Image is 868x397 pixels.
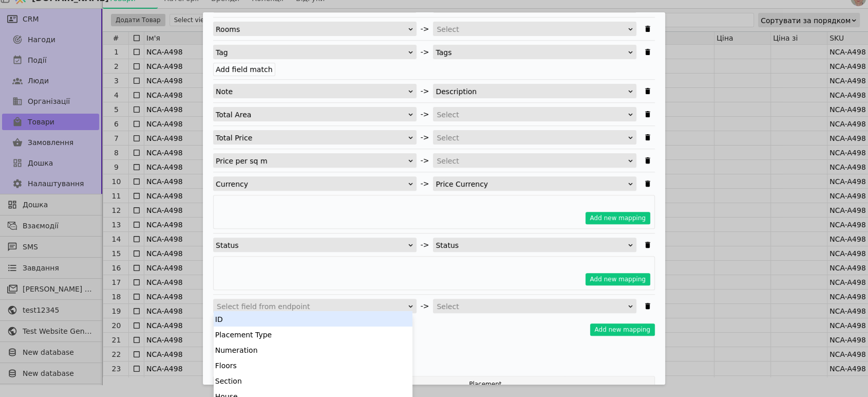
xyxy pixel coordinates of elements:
[586,273,651,285] button: Add new mapping
[214,311,412,327] div: ID
[421,47,429,58] span: ->
[216,154,407,168] div: Price per sq m
[216,107,407,122] div: Total Area
[216,131,407,145] div: Total Price
[586,212,651,224] button: Add new mapping
[216,45,407,60] div: Tag
[214,357,412,373] div: Floors
[421,86,429,97] span: ->
[437,299,626,314] div: Select
[216,22,407,37] div: Rooms
[437,22,626,37] div: Select
[421,24,429,34] span: ->
[213,356,655,372] h4: Попередній Перегляд Даних
[421,155,429,166] span: ->
[213,63,275,76] label: Add field match
[216,238,407,252] div: Status
[216,177,407,191] div: Currency
[214,327,412,342] div: Placement Type
[421,240,429,250] span: ->
[590,323,655,336] button: Add new mapping
[436,45,627,60] div: Tags
[421,301,429,312] span: ->
[437,131,626,145] div: Select
[421,109,429,120] span: ->
[436,177,627,191] div: Price Currency
[436,238,627,252] div: Status
[214,342,412,357] div: Numeration
[216,84,407,99] div: Note
[203,12,665,385] div: Імпортувати Товари
[421,132,429,143] span: ->
[437,154,626,168] div: Select
[436,84,627,99] div: Description
[421,178,429,189] span: ->
[214,373,412,388] div: Section
[217,299,406,314] div: Select field from endpoint
[437,107,626,122] div: Select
